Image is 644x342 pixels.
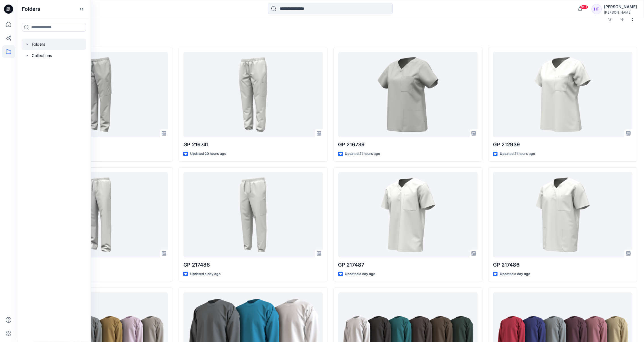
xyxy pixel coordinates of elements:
[338,261,478,269] p: GP 217487
[190,151,226,157] p: Updated 20 hours ago
[591,4,602,14] div: HT
[183,141,323,149] p: GP 216741
[604,3,637,10] div: [PERSON_NAME]
[338,52,478,137] a: GP 216739
[338,172,478,257] a: GP 217487
[29,261,168,269] p: GP 217489
[580,5,588,9] span: 99+
[29,141,168,149] p: GP 216742
[604,10,637,14] div: [PERSON_NAME]
[500,151,535,157] p: Updated 21 hours ago
[493,172,632,257] a: GP 217486
[500,271,530,277] p: Updated a day ago
[183,261,323,269] p: GP 217488
[493,52,632,137] a: GP 212939
[493,261,632,269] p: GP 217486
[345,151,380,157] p: Updated 21 hours ago
[338,141,478,149] p: GP 216739
[24,35,637,41] h4: Styles
[29,172,168,257] a: GP 217489
[183,172,323,257] a: GP 217488
[29,52,168,137] a: GP 216742
[190,271,221,277] p: Updated a day ago
[183,52,323,137] a: GP 216741
[493,141,632,149] p: GP 212939
[345,271,376,277] p: Updated a day ago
